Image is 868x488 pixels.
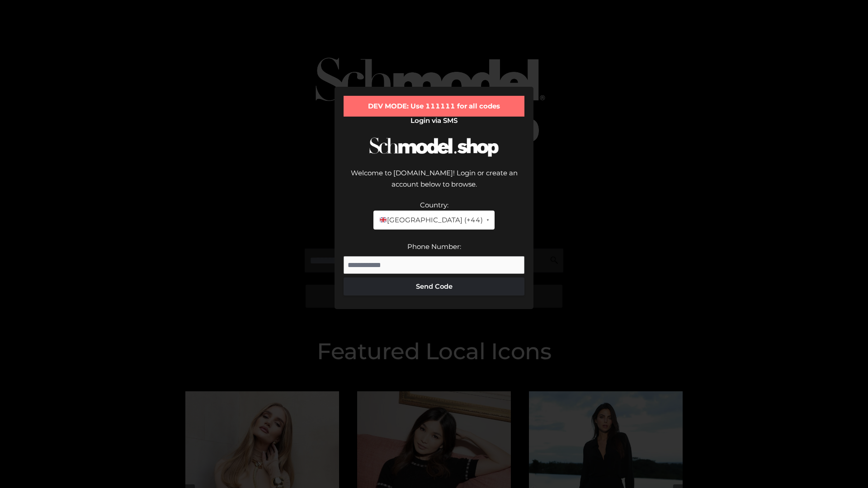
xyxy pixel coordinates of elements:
div: DEV MODE: Use 111111 for all codes [344,96,524,117]
div: Welcome to [DOMAIN_NAME]! Login or create an account below to browse. [344,167,524,199]
label: Country: [420,201,448,209]
h2: Login via SMS [344,117,524,125]
img: Schmodel Logo [366,129,502,165]
button: Send Code [344,277,524,296]
img: 🇬🇧 [380,216,387,223]
span: [GEOGRAPHIC_DATA] (+44) [379,214,482,226]
label: Phone Number: [407,242,461,251]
